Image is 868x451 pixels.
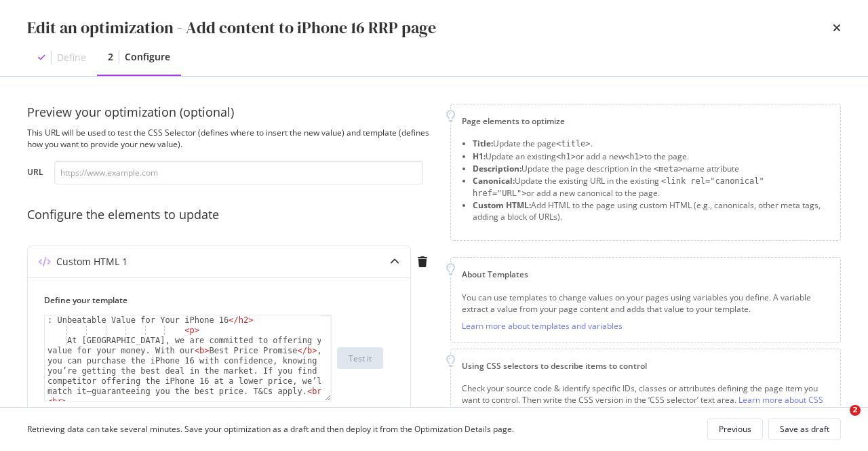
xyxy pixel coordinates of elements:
button: Create new variable [189,404,283,426]
div: This URL will be used to test the CSS Selector (defines where to insert the new value) and templa... [27,127,434,150]
a: Learn more about templates and variables [462,320,623,332]
div: Define [57,51,86,64]
input: https://www.example.com [54,161,423,184]
div: About Templates [462,269,829,280]
strong: Custom HTML: [473,199,531,211]
span: 2 [850,405,861,416]
strong: H1: [473,151,486,162]
li: Update the page description in the name attribute [473,163,829,175]
button: Previous [707,418,763,440]
button: Save as draft [768,418,841,440]
div: 2 [108,50,113,64]
strong: Canonical: [473,175,515,187]
div: Using CSS selectors to describe items to control [462,360,829,372]
span: <title> [556,139,591,149]
strong: Title: [473,138,493,149]
div: Custom HTML 1 [56,255,127,269]
div: Configure [125,50,170,64]
li: Add HTML to the page using custom HTML (e.g., canonicals, other meta tags, adding a block of URLs). [473,199,829,222]
div: Configure the elements to update [27,206,434,224]
div: Preview your optimization (optional) [27,104,434,121]
li: Update the existing URL in the existing or add a new canonical to the page. [473,175,829,199]
li: Update the page . [473,138,829,150]
button: Test it [337,347,383,369]
div: Save as draft [780,423,829,435]
span: <h1> [625,152,644,161]
span: <link rel="canonical" href="URL"> [473,176,764,198]
li: Update an existing or add a new to the page. [473,151,829,163]
div: Page elements to optimize [462,115,829,127]
strong: Description: [473,163,521,174]
div: Edit an optimization - Add content to iPhone 16 RRP page [27,16,436,39]
a: Learn more about CSS selectors [462,394,823,417]
div: Test it [349,353,372,364]
div: times [833,16,841,39]
iframe: Intercom live chat [822,405,854,437]
label: Define your template [44,294,383,306]
span: <h1> [556,152,576,161]
div: Retrieving data can take several minutes. Save your optimization as a draft and then deploy it fr... [27,423,514,435]
div: Previous [719,423,751,435]
label: URL [27,166,43,181]
div: Check your source code & identify specific IDs, classes or attributes defining the page item you ... [462,383,829,417]
div: You can use templates to change values on your pages using variables you define. A variable extra... [462,292,829,315]
span: <meta> [654,164,683,174]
